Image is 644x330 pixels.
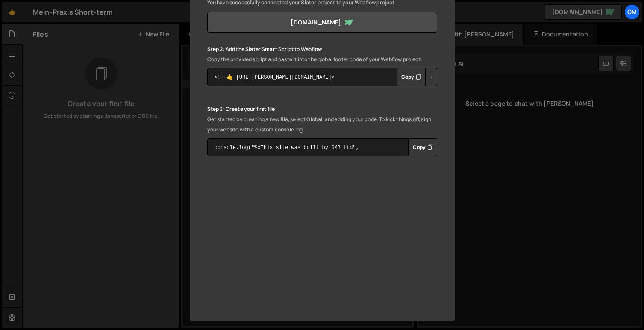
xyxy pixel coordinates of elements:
[624,4,640,20] a: GM
[207,54,437,65] p: Copy the provided script and paste it into the global footer code of your Webflow project.
[397,68,426,86] button: Copy
[207,175,437,305] iframe: YouTube video player
[408,138,437,156] button: Copy
[207,68,437,86] textarea: <!--🤙 [URL][PERSON_NAME][DOMAIN_NAME]> <script>document.addEventListener("DOMContentLoaded", func...
[207,104,437,114] p: Step 3: Create your first file
[408,138,437,156] div: Button group with nested dropdown
[207,138,437,156] textarea: console.log("%cThis site was built by GMB Ltd", "background:blue;color:#fff;padding: 8px;");
[207,114,437,135] p: Get started by creating a new file, select Global, and adding your code. To kick things off, sign...
[207,12,437,33] a: [DOMAIN_NAME]
[397,68,437,86] div: Button group with nested dropdown
[207,44,437,54] p: Step 2: Add the Slater Smart Script to Webflow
